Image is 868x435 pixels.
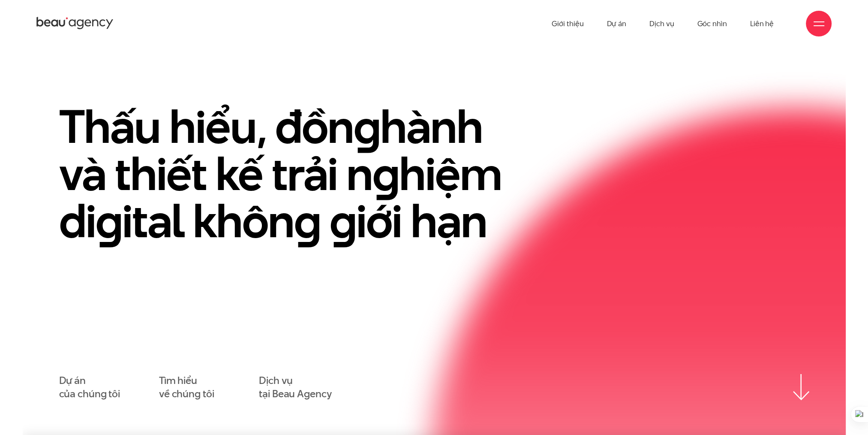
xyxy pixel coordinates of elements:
h1: Thấu hiểu, đồn hành và thiết kế trải n hiệm di ital khôn iới hạn [59,103,531,245]
en: g [354,94,380,159]
a: Dịch vụtại Beau Agency [259,374,331,401]
a: Dự áncủa chúng tôi [59,374,120,401]
a: Tìm hiểuvề chúng tôi [159,374,214,401]
en: g [372,142,399,206]
en: g [294,189,321,253]
en: g [330,189,356,253]
en: g [96,189,122,253]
